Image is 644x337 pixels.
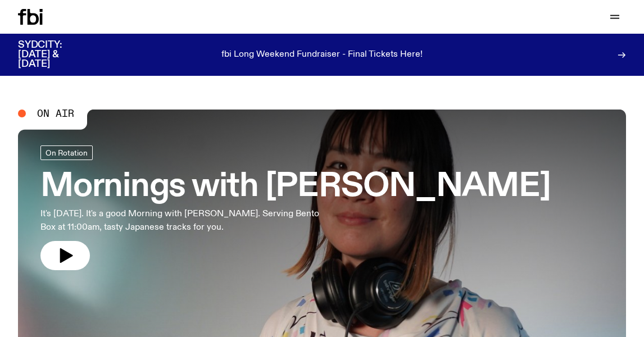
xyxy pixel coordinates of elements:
h3: SYDCITY: [DATE] & [DATE] [18,40,90,69]
span: On Rotation [46,148,88,157]
p: It's [DATE]. It's a good Morning with [PERSON_NAME]. Serving Bento Box at 11:00am, tasty Japanese... [40,207,328,234]
span: On Air [37,108,74,119]
h3: Mornings with [PERSON_NAME] [40,171,551,203]
a: On Rotation [40,145,93,160]
a: Mornings with [PERSON_NAME]It's [DATE]. It's a good Morning with [PERSON_NAME]. Serving Bento Box... [40,145,551,270]
p: fbi Long Weekend Fundraiser - Final Tickets Here! [221,50,423,60]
